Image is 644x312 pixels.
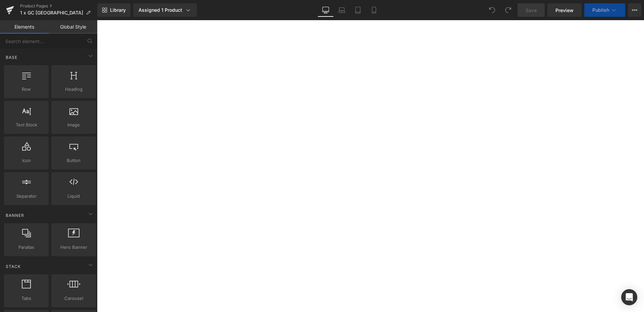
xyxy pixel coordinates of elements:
span: Tabs [6,295,47,302]
a: Mobile [366,3,382,17]
div: Assigned 1 Product [139,7,192,13]
span: Stack [5,263,21,270]
span: Icon [6,157,47,164]
a: Tablet [350,3,366,17]
span: Liquid [53,193,94,200]
span: Publish [592,7,609,13]
span: Base [5,54,18,61]
span: Banner [5,212,25,219]
a: Global Style [49,20,97,34]
span: Carousel [53,295,94,302]
a: Preview [547,3,582,17]
span: Save [526,7,537,14]
span: Heading [53,86,94,93]
span: Preview [555,7,574,14]
button: More [628,3,641,17]
span: Hero Banner [53,244,94,251]
span: Parallax [6,244,47,251]
a: Desktop [318,3,334,17]
div: Open Intercom Messenger [621,289,637,305]
button: Undo [485,3,499,17]
span: 1 x GC [GEOGRAPHIC_DATA] [20,10,83,15]
span: Library [110,7,126,13]
a: New Library [97,3,130,17]
span: Text Block [6,121,47,128]
a: Product Pages [20,3,97,9]
span: Image [53,121,94,128]
a: Laptop [334,3,350,17]
button: Publish [584,3,625,17]
span: Row [6,86,47,93]
span: Button [53,157,94,164]
button: Redo [501,3,515,17]
span: Separator [6,193,47,200]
